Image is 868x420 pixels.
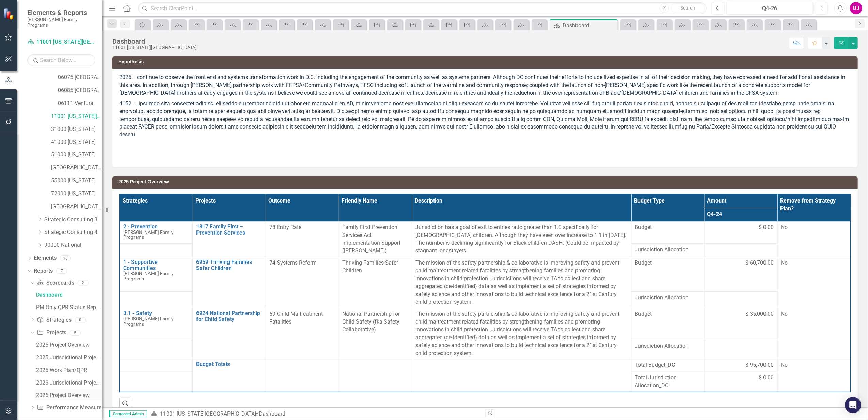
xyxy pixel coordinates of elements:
[339,221,412,257] td: Double-Click to Edit
[269,311,323,325] span: 69 Child Maltreatment Fatalities
[671,3,705,13] button: Search
[412,359,631,392] td: Double-Click to Edit
[34,339,102,350] a: 2025 Project Overview
[635,342,701,350] span: Jurisdiction Allocation
[269,224,301,230] span: 78 Entry Rate
[3,7,16,20] img: ClearPoint Strategy
[34,254,57,262] a: Elements
[120,257,193,292] td: Double-Click to Edit Right Click for Context Menu
[34,302,102,313] a: PM Only QPR Status Report
[631,292,705,308] td: Double-Click to Edit
[266,257,339,308] td: Double-Click to Edit
[44,241,102,249] a: 90000 National
[120,308,193,340] td: Double-Click to Edit Right Click for Context Menu
[193,221,266,257] td: Double-Click to Edit Right Click for Context Menu
[196,361,262,367] a: Budget Totals
[777,359,851,392] td: Double-Click to Edit
[415,310,628,357] p: The mission of the safety partnership & collaborative is improving safety and prevent child maltr...
[705,221,778,243] td: Double-Click to Edit
[51,203,102,211] a: [GEOGRAPHIC_DATA]
[58,74,102,81] a: 06075 [GEOGRAPHIC_DATA]
[27,38,95,46] a: 11001 [US_STATE][GEOGRAPHIC_DATA]
[759,224,774,231] span: $ 0.00
[27,17,95,28] small: [PERSON_NAME] Family Programs
[415,259,628,306] p: The mission of the safety partnership & collaborative is improving safety and prevent child maltr...
[78,280,89,286] div: 2
[705,340,778,359] td: Double-Click to Edit
[777,308,851,359] td: Double-Click to Edit
[27,54,95,66] input: Search Below...
[845,397,861,413] div: Open Intercom Messenger
[36,304,102,311] div: PM Only QPR Status Report
[112,37,197,45] div: Dashboard
[266,221,339,257] td: Double-Click to Edit
[726,2,813,14] button: Q4-26
[415,224,628,255] p: Jurisdiction has a goal of exit to entries ratio greater than 1.0 specifically for [DEMOGRAPHIC_D...
[759,374,774,382] span: $ 0.00
[51,151,102,159] a: 51000 [US_STATE]
[635,294,701,302] span: Jurisdiction Allocation
[343,259,398,274] span: Thriving Families Safer Children
[37,404,104,412] a: Performance Measures
[781,362,788,368] span: No
[193,257,266,308] td: Double-Click to Edit Right Click for Context Menu
[631,257,705,292] td: Double-Click to Edit
[51,112,102,120] a: 11001 [US_STATE][GEOGRAPHIC_DATA]
[51,164,102,172] a: [GEOGRAPHIC_DATA][US_STATE]
[160,410,256,417] a: 11001 [US_STATE][GEOGRAPHIC_DATA]
[635,246,701,254] span: Jurisdiction Allocation
[60,255,71,261] div: 13
[37,329,66,337] a: Projects
[27,9,95,17] span: Elements & Reports
[196,224,262,236] a: 1817 Family First – Prevention Services
[56,268,67,274] div: 7
[193,308,266,359] td: Double-Click to Edit Right Click for Context Menu
[34,377,102,388] a: 2026 Jurisdictional Projects Assessment
[705,292,778,308] td: Double-Click to Edit
[44,216,102,224] a: Strategic Consulting 3
[412,308,631,359] td: Double-Click to Edit
[119,74,851,99] p: 2025: I continue to observe the front end and systems transformation work in D.C. including the e...
[343,224,401,254] span: Family First Prevention Services Act Implementation Support ([PERSON_NAME])
[123,224,189,230] a: 2 - Prevention
[705,257,778,292] td: Double-Click to Edit
[120,221,193,243] td: Double-Click to Edit Right Click for Context Menu
[635,374,701,390] span: Total Jurisdiction Allocation_DC
[339,257,412,308] td: Double-Click to Edit
[631,308,705,340] td: Double-Click to Edit
[635,259,701,267] span: Budget
[34,390,102,401] a: 2026 Project Overview
[339,359,412,392] td: Double-Click to Edit
[51,125,102,133] a: 31000 [US_STATE]
[138,2,707,14] input: Search ClearPoint...
[746,310,774,318] span: $ 35,000.00
[781,311,788,317] span: No
[123,259,189,271] a: 1 - Supportive Communities
[119,99,851,140] p: 4152: L ipsumdo sita consectet adipisci eli seddo-eiu temporincididu utlabor etd magnaaliq en AD,...
[118,59,854,64] h3: Hypothesis
[777,257,851,308] td: Double-Click to Edit
[729,4,811,13] div: Q4-26
[36,355,102,361] div: 2025 Jurisdictional Projects Assessment
[269,259,317,266] span: 74 Systems Reform
[705,243,778,257] td: Double-Click to Edit
[193,359,266,392] td: Double-Click to Edit Right Click for Context Menu
[36,292,102,298] div: Dashboard
[123,316,173,327] span: [PERSON_NAME] Family Programs
[123,310,189,316] a: 3.1 - Safety
[75,317,86,323] div: 0
[259,410,285,417] div: Dashboard
[58,87,102,94] a: 06085 [GEOGRAPHIC_DATA][PERSON_NAME]
[343,311,400,333] span: National Partnership for Child Safety (fka Safety Collaborative)
[339,308,412,359] td: Double-Click to Edit
[635,224,701,231] span: Budget
[631,221,705,243] td: Double-Click to Edit
[34,364,102,375] a: 2025 Work Plan/QPR
[34,267,53,275] a: Reports
[37,316,71,324] a: Strategies
[36,380,102,386] div: 2026 Jurisdictional Projects Assessment
[850,2,862,14] button: OJ
[746,361,774,369] span: $ 95,700.00
[36,392,102,399] div: 2026 Project Overview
